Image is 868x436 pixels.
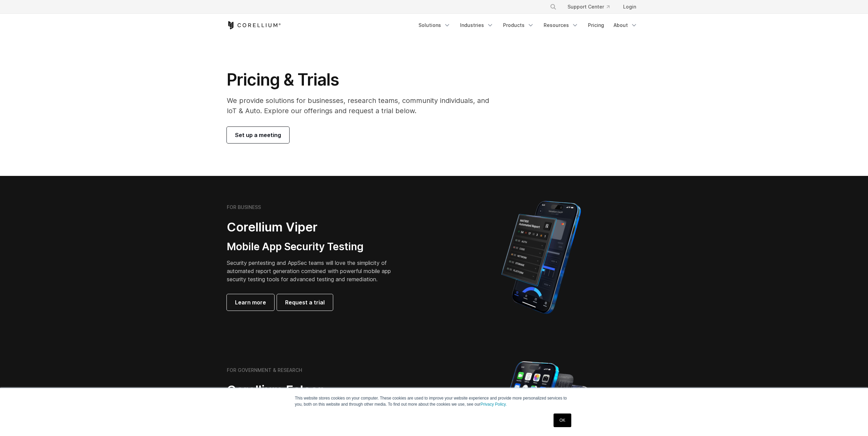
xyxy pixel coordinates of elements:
[227,21,281,29] a: Corellium Home
[227,294,274,311] a: Learn more
[618,1,642,13] a: Login
[227,240,401,253] h3: Mobile App Security Testing
[227,220,401,235] h2: Corellium Viper
[227,204,261,210] h6: FOR BUSINESS
[554,414,571,427] a: OK
[235,131,281,139] span: Set up a meeting
[456,19,498,31] a: Industries
[285,298,325,306] span: Request a trial
[227,95,499,116] p: We provide solutions for businesses, research teams, community individuals, and IoT & Auto. Explo...
[481,402,507,407] a: Privacy Policy.
[490,198,592,317] img: Corellium MATRIX automated report on iPhone showing app vulnerability test results across securit...
[414,19,455,31] a: Solutions
[227,70,499,90] h1: Pricing & Trials
[235,298,266,306] span: Learn more
[499,19,538,31] a: Products
[227,382,418,398] h2: Corellium Falcon
[414,19,642,31] div: Navigation Menu
[584,19,608,31] a: Pricing
[540,19,583,31] a: Resources
[609,19,642,31] a: About
[277,294,333,311] a: Request a trial
[547,1,559,13] button: Search
[227,367,302,373] h6: FOR GOVERNMENT & RESEARCH
[295,395,573,407] p: This website stores cookies on your computer. These cookies are used to improve your website expe...
[227,127,289,143] a: Set up a meeting
[542,1,642,13] div: Navigation Menu
[227,259,401,283] p: Security pentesting and AppSec teams will love the simplicity of automated report generation comb...
[562,1,615,13] a: Support Center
